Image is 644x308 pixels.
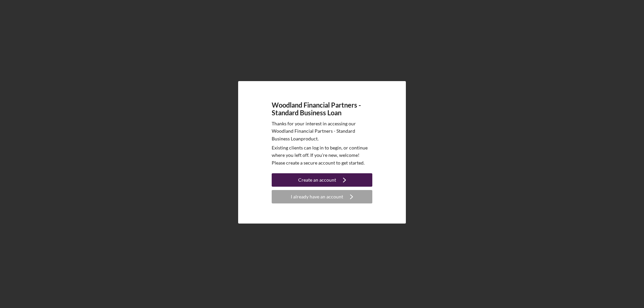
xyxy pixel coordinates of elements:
p: Existing clients can log in to begin, or continue where you left off. If you're new, welcome! Ple... [272,144,372,167]
button: Create an account [272,173,372,187]
a: Create an account [272,173,372,188]
button: I already have an account [272,190,372,203]
p: Thanks for your interest in accessing our Woodland Financial Partners - Standard Business Loan pr... [272,120,372,142]
div: Create an account [298,173,336,187]
h4: Woodland Financial Partners - Standard Business Loan [272,101,372,117]
div: I already have an account [291,190,343,203]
